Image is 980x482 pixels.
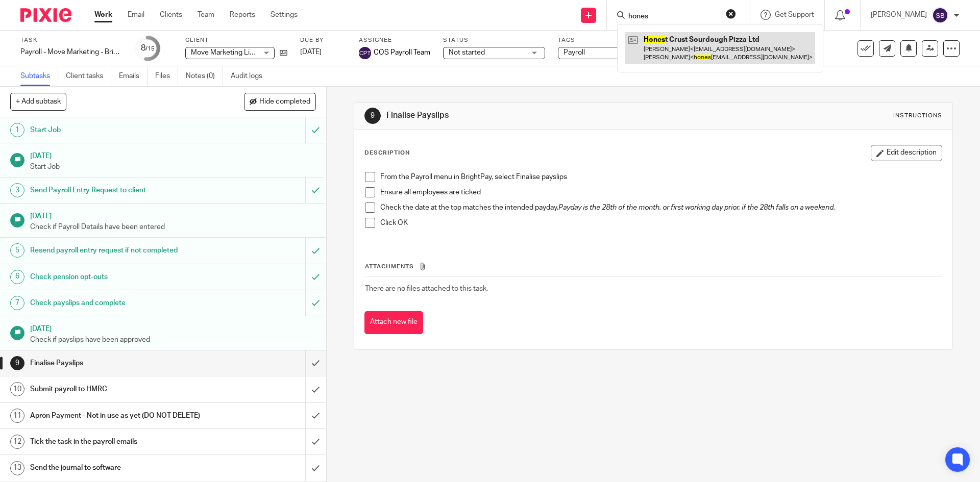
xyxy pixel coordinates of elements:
span: Get Support [775,11,814,18]
a: Notes (0) [186,66,223,86]
div: 1 [10,123,24,137]
a: Reports [230,10,255,20]
h1: Submit payroll to HMRC [30,382,207,397]
h1: Tick the task in the payroll emails [30,434,207,449]
span: [DATE] [300,48,322,56]
div: 3 [10,183,24,197]
div: 12 [10,435,24,449]
a: Audit logs [231,66,270,86]
a: Subtasks [20,66,58,86]
div: 6 [10,270,24,284]
h1: [DATE] [30,148,316,161]
div: 11 [10,409,24,423]
h1: Finalise Payslips [30,356,207,371]
div: 10 [10,382,24,396]
div: 9 [364,108,381,124]
a: Email [128,10,144,20]
label: Due by [300,36,346,44]
a: Team [198,10,214,20]
h1: Apron Payment - Not in use as yet (DO NOT DELETE) [30,408,207,423]
div: 7 [10,296,24,310]
a: Emails [119,66,148,86]
p: Click OK [380,218,941,228]
label: Task [20,36,122,44]
p: Ensure all employees are ticked [380,187,941,197]
h1: Send Payroll Entry Request to client [30,183,207,198]
label: Status [443,36,545,44]
small: /15 [145,46,155,52]
label: Tags [558,36,660,44]
p: Check the date at the top matches the intended payday. [380,202,941,213]
span: Not started [449,49,485,56]
button: Clear [726,9,736,19]
img: Pixie [20,8,71,22]
span: There are no files attached to this task. [365,285,488,292]
label: Client [185,36,287,44]
input: Search [627,12,719,21]
h1: [DATE] [30,209,316,221]
h1: Send the journal to software [30,460,207,475]
span: COS Payroll Team [374,47,430,58]
h1: [DATE] [30,321,316,334]
p: Description [364,149,410,157]
p: Check if Payroll Details have been entered [30,222,316,232]
span: Move Marketing Limited [191,49,268,56]
em: Payday is the 28th of the month, or first working day prior, if the 28th falls on a weekend. [558,204,835,211]
span: Payroll [563,49,585,56]
a: Files [155,66,178,86]
div: 5 [10,243,24,258]
div: 9 [10,356,24,370]
button: Hide completed [244,93,316,110]
button: + Add subtask [10,93,66,110]
span: Hide completed [259,98,310,106]
label: Assignee [359,36,430,44]
p: From the Payroll menu in BrightPay, select Finalise payslips [380,172,941,182]
div: Payroll - Move Marketing - BrightPay CLOUD - Pay day: 28th - August 2025 [20,47,122,57]
p: Check if payslips have been approved [30,335,316,345]
h1: Resend payroll entry request if not completed [30,243,207,258]
a: Clients [160,10,182,20]
img: svg%3E [359,47,371,59]
img: svg%3E [932,7,948,23]
a: Client tasks [66,66,111,86]
div: 13 [10,461,24,475]
div: Instructions [893,112,942,120]
button: Edit description [871,145,942,161]
div: Payroll - Move Marketing - BrightPay CLOUD - Pay day: [DATE] [20,47,122,57]
h1: Finalise Payslips [386,110,675,121]
a: Work [94,10,112,20]
button: Attach new file [364,311,423,334]
h1: Check pension opt-outs [30,269,207,285]
span: Attachments [365,264,414,269]
a: Settings [271,10,298,20]
p: Start Job [30,162,316,172]
h1: Check payslips and complete [30,295,207,311]
p: [PERSON_NAME] [871,10,927,20]
div: 8 [141,42,155,54]
h1: Start Job [30,122,207,138]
